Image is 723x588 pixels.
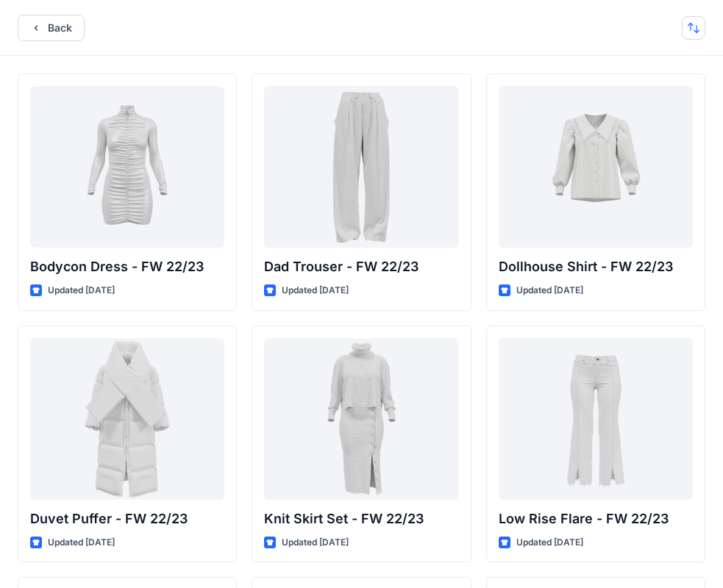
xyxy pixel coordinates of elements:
p: Low Rise Flare - FW 22/23 [499,509,693,529]
a: Bodycon Dress - FW 22/23 [30,86,224,248]
p: Knit Skirt Set - FW 22/23 [264,509,458,529]
p: Updated [DATE] [516,535,583,551]
p: Updated [DATE] [48,535,115,551]
a: Duvet Puffer - FW 22/23 [30,338,224,500]
p: Dad Trouser - FW 22/23 [264,257,458,277]
p: Updated [DATE] [282,535,349,551]
button: Back [18,15,85,41]
a: Dollhouse Shirt - FW 22/23 [499,86,693,248]
p: Duvet Puffer - FW 22/23 [30,509,224,529]
a: Knit Skirt Set - FW 22/23 [264,338,458,500]
p: Bodycon Dress - FW 22/23 [30,257,224,277]
p: Updated [DATE] [282,283,349,298]
p: Dollhouse Shirt - FW 22/23 [499,257,693,277]
a: Dad Trouser - FW 22/23 [264,86,458,248]
a: Low Rise Flare - FW 22/23 [499,338,693,500]
p: Updated [DATE] [48,283,115,298]
p: Updated [DATE] [516,283,583,298]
